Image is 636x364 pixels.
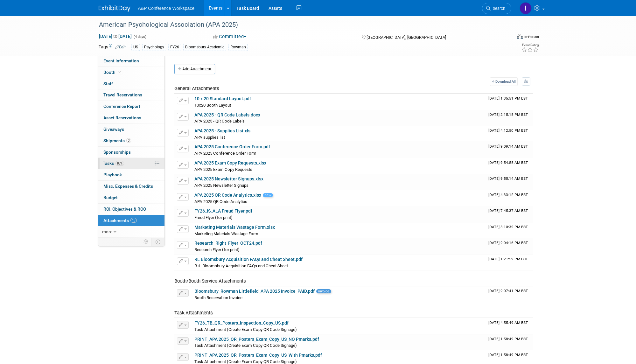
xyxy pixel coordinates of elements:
[194,231,258,236] span: Marketing Materials Wastage Form
[194,160,266,165] a: APA 2025 Exam Copy Requests.xlsx
[488,289,528,293] span: Upload Timestamp
[488,144,528,149] span: Upload Timestamp
[517,34,523,39] img: Format-Inperson.png
[98,135,164,146] a: Shipments3
[194,151,256,156] span: APA 2025 Conference Order Form
[488,225,528,229] span: Upload Timestamp
[98,78,164,89] a: Staff
[194,167,252,172] span: APA 2025 Exam Copy Requests
[98,158,164,169] a: Tasks83%
[486,255,533,270] td: Upload Timestamp
[98,181,164,192] a: Misc. Expenses & Credits
[486,174,533,190] td: Upload Timestamp
[488,257,528,261] span: Upload Timestamp
[194,353,322,358] a: PRINT_APA 2025_QR_Posters_Exam_Copy_US_With Pmarks.pdf
[486,190,533,206] td: Upload Timestamp
[141,238,152,246] td: Personalize Event Tab Strip
[194,103,231,108] span: 10x20 Booth Layout
[118,70,122,74] i: Booth reservation complete
[194,135,225,140] span: APA supplies list
[367,35,446,40] span: [GEOGRAPHIC_DATA], [GEOGRAPHIC_DATA]
[486,126,533,142] td: Upload Timestamp
[142,44,166,51] div: Psychology
[112,34,118,39] span: to
[486,110,533,126] td: Upload Timestamp
[488,176,528,181] span: Upload Timestamp
[520,2,532,14] img: Ira Sumarno
[194,337,319,342] a: PRINT_APA 2025_QR_Posters_Exam_Copy_US_NO Pmarks.pdf
[103,92,142,97] span: Travel Reservations
[488,353,528,357] span: Upload Timestamp
[488,128,528,133] span: Upload Timestamp
[194,320,289,325] a: FY26_TB_QR_Posters_Inspection_Copy_US.pdf
[115,45,126,49] a: Edit
[126,138,131,143] span: 3
[103,172,122,177] span: Playbook
[488,320,528,325] span: Upload Timestamp
[263,193,273,197] span: new
[486,286,533,302] td: Upload Timestamp
[98,204,164,215] a: ROI, Objectives & ROO
[98,101,164,112] a: Conference Report
[194,247,240,252] span: Research Flyer (for print)
[103,195,118,200] span: Budget
[194,295,242,300] span: Booth Reservation Invoice
[194,327,297,332] span: Task Attachment (Create Exam Copy QR Code Signage)
[194,257,303,262] a: RL Bloomsbury Acquisition FAQs and Cheat Sheet.pdf
[103,70,123,75] span: Booth
[521,44,539,47] div: Event Rating
[486,158,533,174] td: Upload Timestamp
[194,359,297,364] span: Task Attachment (Create Exam Copy QR Code Signage)
[194,112,260,117] a: APA 2025 - QR Code Labels.docx
[102,229,112,234] span: more
[491,6,505,11] span: Search
[133,35,146,39] span: (4 days)
[103,138,131,143] span: Shipments
[488,192,528,197] span: Upload Timestamp
[98,226,164,237] a: more
[103,81,113,86] span: Staff
[194,343,297,348] span: Task Attachment (Create Exam Copy QR Code Signage)
[488,241,528,245] span: Upload Timestamp
[194,176,263,181] a: APA 2025 Newsletter Signups.xlsx
[488,337,528,341] span: Upload Timestamp
[103,58,139,63] span: Event Information
[174,64,215,74] button: Add Attachment
[194,199,247,204] span: APA 2025 QR Code Analytics
[194,128,250,133] a: APA 2025 - Supplies List.xls
[486,334,533,350] td: Upload Timestamp
[103,150,131,155] span: Sponsorships
[488,96,528,101] span: Upload Timestamp
[174,310,213,316] span: Task Attachments
[168,44,181,51] div: FY26
[98,67,164,78] a: Booth
[486,238,533,254] td: Upload Timestamp
[194,225,275,230] a: Marketing Materials Wastage Form.xlsx
[103,184,153,189] span: Misc. Expenses & Credits
[486,222,533,238] td: Upload Timestamp
[486,142,533,158] td: Upload Timestamp
[194,96,251,101] a: 10 x 20 Standard Layout.pdf
[174,86,219,91] span: General Attachments
[482,3,511,14] a: Search
[99,44,126,51] td: Tags
[194,263,288,268] span: R+L Bloomsbury Acquisition FAQs and Cheat Sheet
[228,44,248,51] div: Rowman
[99,33,132,39] span: [DATE] [DATE]
[103,161,124,166] span: Tasks
[103,206,146,212] span: ROI, Objectives & ROO
[98,192,164,203] a: Budget
[316,289,331,293] span: Invoice
[194,208,252,213] a: FY26_IS_ALA Freud Flyer.pdf
[194,215,233,220] span: Freud Flyer (for print)
[174,278,246,284] span: Booth/Booth Service Attachments
[98,147,164,158] a: Sponsorships
[486,318,533,334] td: Upload Timestamp
[103,115,141,120] span: Asset Reservations
[211,33,249,40] button: Committed
[99,5,130,12] img: ExhibitDay
[486,94,533,110] td: Upload Timestamp
[194,119,245,123] span: APA 2025 - QR Code Labels
[488,160,528,165] span: Upload Timestamp
[194,241,262,246] a: Research_Right_Flyer_OCT24.pdf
